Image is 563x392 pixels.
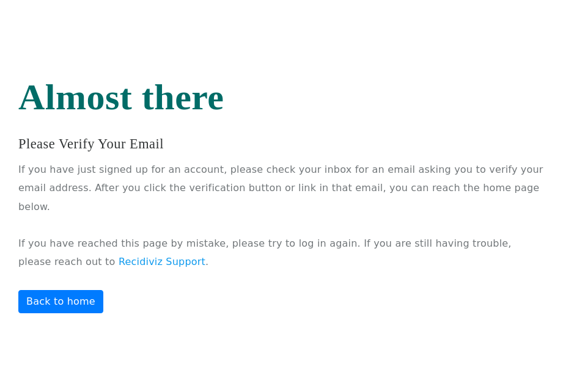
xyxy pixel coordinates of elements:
[18,134,545,154] h3: Please verify your email
[119,256,205,267] a: Recidiviz Support
[18,290,103,313] a: Back to home
[18,234,545,272] p: If you have reached this page by mistake, please try to log in again. If you are still having tro...
[18,79,545,115] h1: Almost there
[18,161,545,216] p: If you have just signed up for an account, please check your inbox for an email asking you to ver...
